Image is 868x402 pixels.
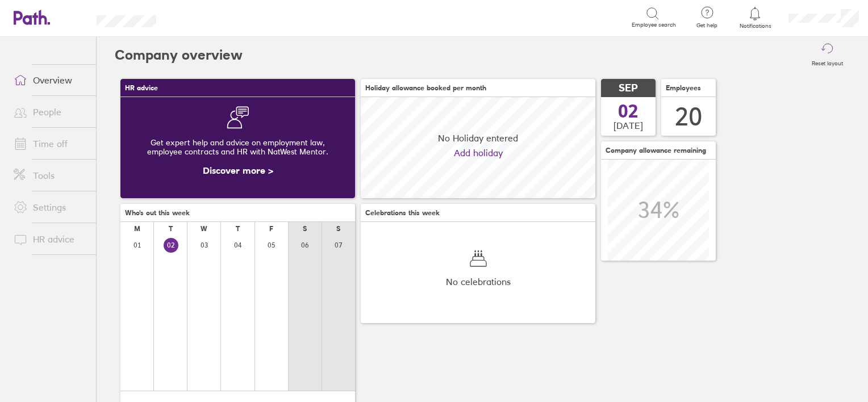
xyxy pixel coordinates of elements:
a: Overview [5,69,96,91]
div: T [236,225,240,233]
span: No celebrations [446,277,511,287]
span: Notifications [737,23,774,30]
a: Tools [5,164,96,187]
a: HR advice [5,228,96,250]
span: 02 [618,102,639,120]
a: Settings [5,196,96,219]
span: [DATE] [614,120,643,131]
a: Add holiday [454,148,503,158]
span: Employees [666,84,701,92]
div: T [169,225,173,233]
span: SEP [619,82,638,94]
label: Reset layout [805,57,850,67]
span: Holiday allowance booked per month [365,84,486,92]
div: W [201,225,207,233]
span: Celebrations this week [365,209,440,217]
span: Who's out this week [125,209,190,217]
button: Reset layout [805,37,850,73]
a: People [5,101,96,123]
div: Get expert help and advice on employment law, employee contracts and HR with NatWest Mentor. [130,129,346,165]
div: S [336,225,340,233]
span: No Holiday entered [438,133,518,143]
span: HR advice [125,84,158,92]
span: Get help [688,22,725,29]
a: Time off [5,132,96,155]
h2: Company overview [115,37,243,73]
div: Search [187,12,216,22]
div: F [269,225,273,233]
div: M [134,225,140,233]
span: Employee search [632,22,676,28]
div: 20 [675,102,702,131]
a: Discover more > [203,165,273,176]
span: Company allowance remaining [606,146,706,154]
a: Notifications [737,6,774,30]
div: S [303,225,307,233]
